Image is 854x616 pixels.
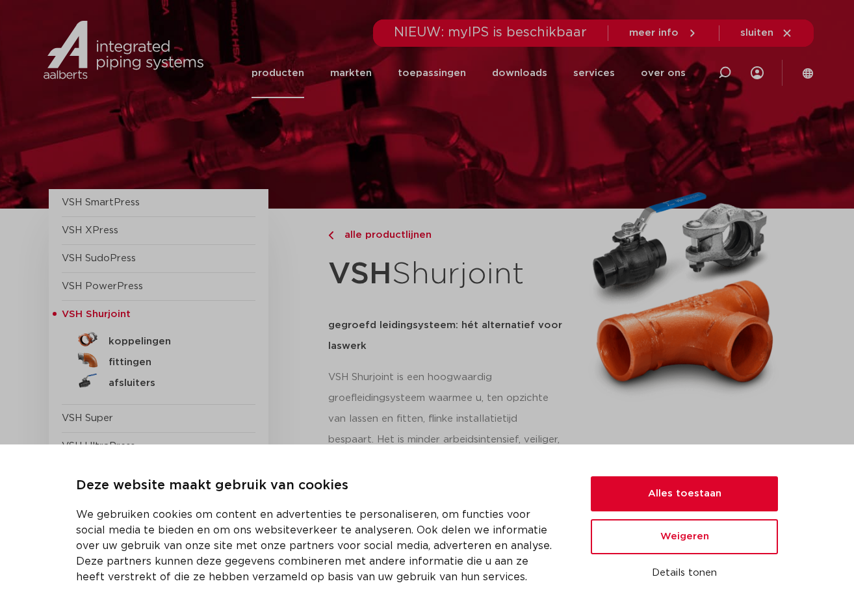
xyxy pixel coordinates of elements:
[629,28,679,38] span: meer info
[328,227,563,243] a: alle productlijnen
[641,48,686,98] a: over ons
[591,519,778,554] button: Weigeren
[492,48,547,98] a: downloads
[62,225,118,235] a: VSH XPress
[252,48,686,98] nav: Menu
[62,370,255,391] a: afsluiters
[62,253,136,263] a: VSH SudoPress
[62,309,131,319] span: VSH Shurjoint
[328,231,333,240] img: chevron-right.svg
[740,28,773,38] span: sluiten
[740,27,793,39] a: sluiten
[62,329,255,350] a: koppelingen
[573,48,615,98] a: services
[109,336,237,348] h5: koppelingen
[591,476,778,511] button: Alles toestaan
[629,27,698,39] a: meer info
[330,48,372,98] a: markten
[76,507,560,585] p: We gebruiken cookies om content en advertenties te personaliseren, om functies voor social media ...
[328,259,392,289] strong: VSH
[328,367,563,471] p: VSH Shurjoint is een hoogwaardig groefleidingsysteem waarmee u, ten opzichte van lassen en fitten...
[337,230,432,240] span: alle productlijnen
[62,281,143,291] a: VSH PowerPress
[252,48,304,98] a: producten
[76,476,560,496] p: Deze website maakt gebruik van cookies
[328,315,563,357] h5: gegroefd leidingsysteem: hét alternatief voor laswerk
[328,250,563,300] h1: Shurjoint
[62,441,135,451] a: VSH UltraPress
[62,413,113,423] a: VSH Super
[62,350,255,370] a: fittingen
[109,378,237,389] h5: afsluiters
[398,48,466,98] a: toepassingen
[109,357,237,368] h5: fittingen
[394,26,587,39] span: NIEUW: myIPS is beschikbaar
[62,198,140,207] a: VSH SmartPress
[591,562,778,584] button: Details tonen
